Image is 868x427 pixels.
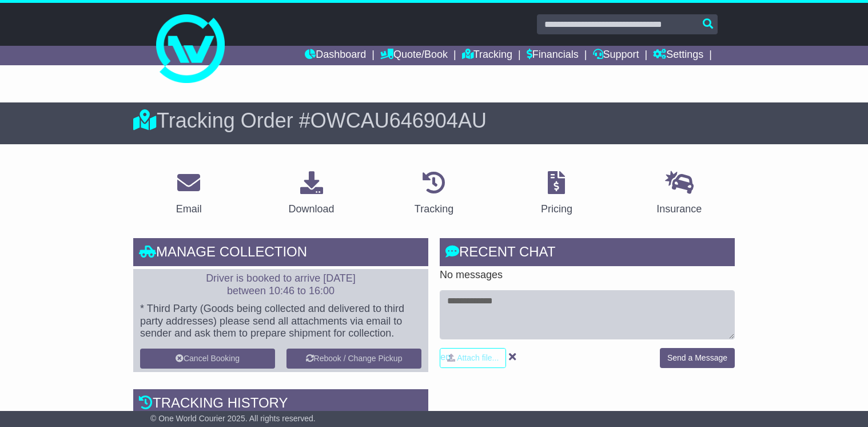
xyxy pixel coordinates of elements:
[660,348,735,368] button: Send a Message
[133,238,428,269] div: Manage collection
[462,46,512,65] a: Tracking
[407,167,461,221] a: Tracking
[176,201,202,217] div: Email
[593,46,639,65] a: Support
[289,201,335,217] div: Download
[305,46,366,65] a: Dashboard
[150,414,316,423] span: © One World Courier 2025. All rights reserved.
[415,201,453,217] div: Tracking
[140,349,275,369] button: Cancel Booking
[169,167,209,221] a: Email
[440,238,735,269] div: RECENT CHAT
[310,109,487,132] span: OWCAU646904AU
[286,349,421,369] button: Rebook / Change Pickup
[133,389,428,420] div: Tracking history
[281,167,342,221] a: Download
[649,167,709,221] a: Insurance
[653,46,703,65] a: Settings
[533,167,580,221] a: Pricing
[541,201,572,217] div: Pricing
[140,303,421,340] p: * Third Party (Goods being collected and delivered to third party addresses) please send all atta...
[133,108,735,133] div: Tracking Order #
[527,46,579,65] a: Financials
[140,272,421,297] p: Driver is booked to arrive [DATE] between 10:46 to 16:00
[380,46,448,65] a: Quote/Book
[656,201,702,217] div: Insurance
[440,269,735,282] p: No messages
